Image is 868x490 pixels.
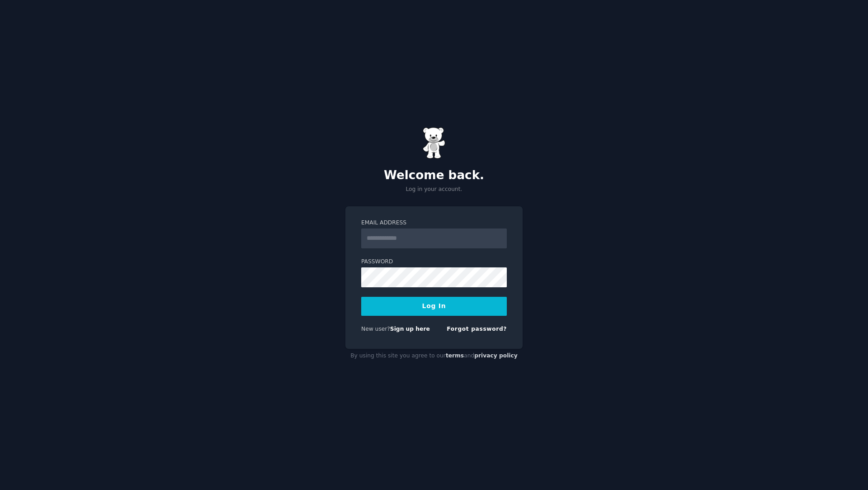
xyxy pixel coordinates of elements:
[361,297,507,316] button: Log In
[361,258,507,266] label: Password
[361,326,390,332] span: New user?
[390,326,430,332] a: Sign up here
[474,352,518,359] a: privacy policy
[423,127,445,159] img: Gummy Bear
[447,326,507,332] a: Forgot password?
[345,186,523,194] p: Log in your account.
[345,349,523,363] div: By using this site you agree to our and
[345,168,523,183] h2: Welcome back.
[446,352,464,359] a: terms
[361,219,507,227] label: Email Address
